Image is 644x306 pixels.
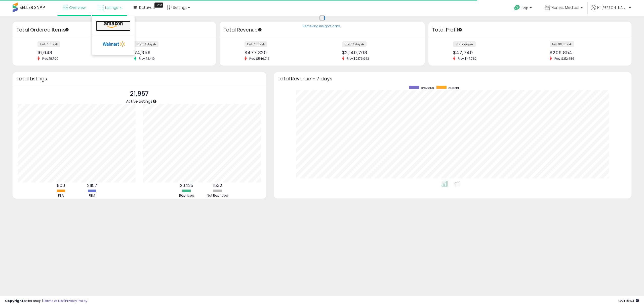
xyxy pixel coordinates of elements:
b: 20425 [180,182,193,189]
span: Prev: 73,419 [136,56,157,61]
span: Hi [PERSON_NAME] [597,5,627,10]
span: Prev: $2,176,943 [344,56,372,61]
span: previous [421,86,434,90]
a: Help [510,1,537,16]
b: 21157 [87,182,97,189]
h3: Total Profit [432,26,628,34]
div: Repriced [172,193,202,198]
span: DataHub [139,5,155,10]
span: current [448,86,459,90]
span: Honest Medical [551,5,579,10]
div: $477,320 [245,50,318,55]
span: Listings [105,5,118,10]
div: $2,140,708 [342,50,416,55]
span: Prev: 18,790 [40,56,61,61]
div: Tooltip anchor [258,27,262,32]
div: $47,740 [453,50,526,55]
span: Overview [69,5,86,10]
label: last 7 days [245,41,267,47]
div: $206,854 [550,50,623,55]
i: Get Help [514,5,520,11]
span: Help [521,6,528,10]
h3: Total Revenue [223,26,421,34]
label: last 30 days [550,41,574,47]
p: 21,957 [126,89,152,99]
div: Tooltip anchor [154,3,163,8]
span: Active Listings [126,99,152,104]
div: 74,359 [134,50,207,55]
h3: Total Revenue - 7 days [277,77,628,81]
div: Tooltip anchor [65,27,69,32]
div: 16,648 [37,50,110,55]
div: FBA [46,193,76,198]
div: Not Repriced [203,193,233,198]
label: last 7 days [453,41,476,47]
div: Tooltip anchor [458,27,462,32]
span: Prev: $47,782 [455,56,479,61]
h3: Total Listings [16,77,262,81]
a: Hi [PERSON_NAME] [591,5,631,16]
div: Retrieving insights data.. [303,24,342,29]
b: 1532 [213,182,222,189]
span: Prev: $212,486 [552,56,577,61]
label: last 30 days [134,41,158,47]
b: 800 [57,182,65,189]
span: Prev: $546,212 [247,56,272,61]
label: last 30 days [342,41,367,47]
h3: Total Ordered Items [16,26,212,34]
label: last 7 days [37,41,60,47]
div: FBM [77,193,107,198]
div: Tooltip anchor [152,99,157,104]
